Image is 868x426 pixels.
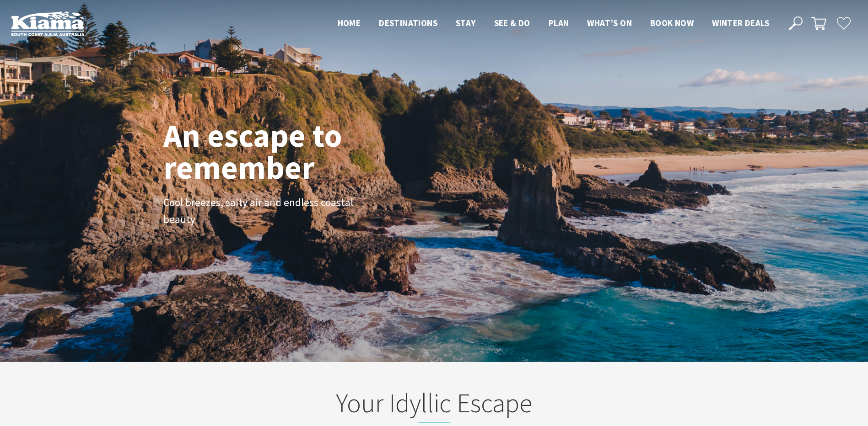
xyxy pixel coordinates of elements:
span: Destinations [379,17,437,28]
span: Stay [456,17,476,28]
nav: Main Menu [329,16,778,31]
span: Winter Deals [712,17,769,28]
h2: Your Idyllic Escape [255,387,614,423]
span: Plan [549,17,569,28]
p: Cool breezes, salty air and endless coastal beauty [163,194,369,228]
span: See & Do [494,17,530,28]
span: Book now [650,17,694,28]
h1: An escape to remember [163,119,415,183]
span: Home [338,17,361,28]
span: What’s On [587,17,632,28]
img: Kiama Logo [11,11,84,36]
